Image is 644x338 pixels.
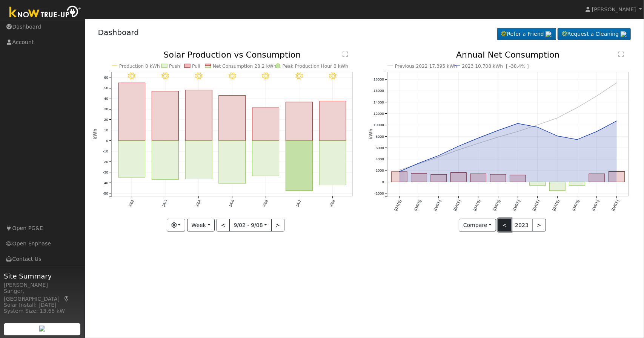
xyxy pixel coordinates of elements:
text: [DATE] [572,199,580,212]
text: Annual Net Consumption [456,50,560,59]
text: 60 [104,76,108,80]
rect: onclick="" [470,174,486,182]
circle: onclick="" [576,106,579,109]
text: 12000 [373,111,384,116]
text: 9/08 [329,199,336,208]
rect: onclick="" [510,175,526,182]
rect: onclick="" [152,91,178,141]
div: Solar Install: [DATE] [4,301,81,309]
circle: onclick="" [437,154,440,157]
rect: onclick="" [185,90,212,141]
rect: onclick="" [152,141,178,180]
text: 10 [104,128,108,132]
text:  [343,51,348,57]
circle: onclick="" [596,94,599,97]
text: [DATE] [453,199,461,212]
text: kWh [368,129,373,140]
a: Request a Cleaning [558,28,631,41]
img: retrieve [621,31,627,37]
text: 9/03 [161,199,168,208]
text: [DATE] [472,199,481,212]
i: 9/08 - Clear [329,73,337,80]
button: < [217,219,230,231]
rect: onclick="" [431,175,447,182]
rect: onclick="" [550,182,566,191]
text: [DATE] [611,199,620,212]
rect: onclick="" [185,141,212,180]
circle: onclick="" [615,120,618,123]
text: Production 0 kWh [119,64,160,69]
text: -2000 [374,192,384,196]
text: 9/06 [262,199,269,208]
text: 4000 [375,157,384,161]
text: 9/02 [128,199,135,208]
div: [PERSON_NAME] [4,281,81,289]
circle: onclick="" [556,117,559,120]
text: [DATE] [512,199,521,212]
text: -30 [103,171,108,175]
circle: onclick="" [398,169,401,172]
button: > [271,219,284,231]
rect: onclick="" [450,173,466,182]
circle: onclick="" [615,82,618,85]
text: 9/04 [195,199,201,208]
a: Refer a Friend [497,28,556,41]
circle: onclick="" [556,135,559,138]
button: 9/02 - 9/08 [229,219,272,231]
circle: onclick="" [457,145,460,148]
a: Dashboard [98,28,139,37]
text: 50 [104,86,108,90]
text: 2000 [375,169,384,173]
text:  [618,51,624,57]
text: [DATE] [433,199,442,212]
text: 8000 [375,134,384,139]
circle: onclick="" [477,137,480,140]
text: [DATE] [532,199,541,212]
text: 14000 [373,100,384,104]
circle: onclick="" [596,130,599,133]
circle: onclick="" [496,129,500,132]
text: [DATE] [393,199,402,212]
span: Site Summary [4,271,81,281]
circle: onclick="" [477,142,480,145]
img: retrieve [546,31,552,37]
text: Peak Production Hour 0 kWh [283,64,349,69]
circle: onclick="" [516,130,520,133]
circle: onclick="" [417,163,420,166]
text: -40 [103,181,108,185]
div: Sanger, [GEOGRAPHIC_DATA] [4,287,81,303]
a: Map [63,296,70,302]
i: 9/06 - Clear [262,73,270,80]
text: kWh [92,129,98,140]
circle: onclick="" [457,149,460,152]
rect: onclick="" [391,172,407,182]
text: [DATE] [552,199,560,212]
span: [PERSON_NAME] [592,6,636,12]
text: -50 [103,192,108,196]
text: [DATE] [591,199,600,212]
text: 40 [104,97,108,101]
text: 2023 10,708 kWh [ -38.4% ] [462,64,529,69]
i: 9/07 - Clear [295,73,303,80]
rect: onclick="" [490,175,506,182]
circle: onclick="" [437,156,440,159]
rect: onclick="" [252,108,279,141]
text: 30 [104,107,108,111]
circle: onclick="" [536,126,539,129]
rect: onclick="" [609,172,625,182]
i: 9/05 - Clear [229,73,236,80]
circle: onclick="" [576,138,579,141]
text: Net Consumption 28.2 kWh [213,64,277,69]
i: 9/03 - Clear [161,73,169,80]
text: 0 [106,139,108,143]
circle: onclick="" [536,123,539,126]
circle: onclick="" [417,162,420,165]
rect: onclick="" [530,182,546,186]
img: retrieve [39,326,45,332]
rect: onclick="" [219,96,246,141]
text: -20 [103,160,108,164]
button: 2023 [511,219,533,231]
circle: onclick="" [398,171,401,174]
text: [DATE] [413,199,422,212]
rect: onclick="" [320,141,346,186]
